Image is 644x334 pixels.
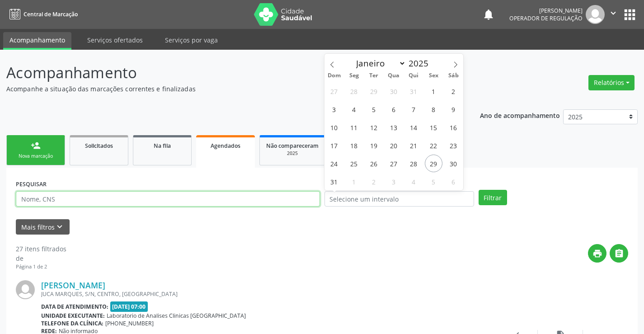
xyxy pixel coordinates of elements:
span: Agosto 22, 2025 [425,136,442,154]
a: Serviços por vaga [159,32,224,48]
span: Agosto 16, 2025 [445,118,462,136]
span: Julho 27, 2025 [325,82,343,100]
span: Na fila [154,142,171,150]
span: Agosto 4, 2025 [345,100,363,118]
span: Julho 31, 2025 [405,82,423,100]
span: Ter [364,73,384,79]
span: Setembro 5, 2025 [425,173,442,190]
span: Agosto 11, 2025 [345,118,363,136]
button: apps [622,7,638,23]
button: print [588,244,606,263]
span: Agosto 27, 2025 [385,155,403,172]
span: Agosto 14, 2025 [405,118,423,136]
span: Agosto 20, 2025 [385,136,403,154]
span: Agosto 1, 2025 [425,82,442,100]
div: Nova marcação [13,153,58,160]
span: Sex [423,73,443,79]
a: Acompanhamento [3,32,71,50]
span: Agosto 12, 2025 [365,118,383,136]
div: 2025 [266,150,319,157]
span: Setembro 4, 2025 [405,173,423,190]
span: Agosto 18, 2025 [345,136,363,154]
b: Unidade executante: [41,312,105,320]
span: Agosto 30, 2025 [445,155,462,172]
label: PESQUISAR [16,177,47,191]
span: Laboratorio de Analises Clinicas [GEOGRAPHIC_DATA] [107,312,246,320]
p: Ano de acompanhamento [480,109,560,121]
select: Month [352,57,406,70]
span: Qui [404,73,423,79]
div: Página 1 de 2 [16,263,66,271]
span: Seg [344,73,364,79]
i:  [608,8,618,18]
span: Agosto 25, 2025 [345,155,363,172]
span: Agosto 29, 2025 [425,155,442,172]
a: [PERSON_NAME] [41,280,105,290]
span: Agosto 26, 2025 [365,155,383,172]
button:  [610,244,628,263]
div: de [16,254,66,263]
span: Agosto 13, 2025 [385,118,403,136]
span: Não compareceram [266,142,319,150]
span: Julho 28, 2025 [345,82,363,100]
span: Agosto 21, 2025 [405,136,423,154]
span: Setembro 6, 2025 [445,173,462,190]
span: Agosto 9, 2025 [445,100,462,118]
button: Relatórios [588,75,635,90]
span: [PHONE_NUMBER] [105,320,154,327]
span: Qua [384,73,404,79]
b: Data de atendimento: [41,303,108,310]
span: Agosto 15, 2025 [425,118,442,136]
span: Julho 30, 2025 [385,82,403,100]
p: Acompanhamento [6,61,448,84]
span: Setembro 1, 2025 [345,173,363,190]
span: Agosto 28, 2025 [405,155,423,172]
span: Agosto 17, 2025 [325,136,343,154]
span: [DATE] 07:00 [110,301,148,312]
button: Mais filtroskeyboard_arrow_down [16,219,70,235]
div: 27 itens filtrados [16,244,66,254]
i:  [614,249,624,259]
div: person_add [31,141,41,151]
input: Selecione um intervalo [324,191,474,207]
b: Telefone da clínica: [41,320,103,327]
span: Setembro 3, 2025 [385,173,403,190]
span: Agosto 24, 2025 [325,155,343,172]
div: [PERSON_NAME] [509,7,583,14]
button: notifications [482,8,495,21]
img: img [16,280,35,299]
span: Agendados [211,142,240,150]
span: Julho 29, 2025 [365,82,383,100]
input: Year [406,57,436,69]
div: JUCA MARQUES, S/N, CENTRO, [GEOGRAPHIC_DATA] [41,290,493,298]
span: Operador de regulação [509,14,583,22]
a: Central de Marcação [6,7,78,22]
span: Dom [324,73,344,79]
button: Filtrar [479,190,507,205]
span: Agosto 5, 2025 [365,100,383,118]
img: img [586,5,605,24]
span: Agosto 2, 2025 [445,82,462,100]
span: Agosto 7, 2025 [405,100,423,118]
input: Nome, CNS [16,191,320,207]
span: Agosto 19, 2025 [365,136,383,154]
span: Solicitados [85,142,113,150]
button:  [605,5,622,24]
span: Agosto 3, 2025 [325,100,343,118]
span: Sáb [443,73,463,79]
p: Acompanhe a situação das marcações correntes e finalizadas [6,84,448,94]
a: Serviços ofertados [81,32,149,48]
span: Agosto 8, 2025 [425,100,442,118]
span: Setembro 2, 2025 [365,173,383,190]
span: Agosto 10, 2025 [325,118,343,136]
span: Central de Marcação [24,10,78,18]
i: keyboard_arrow_down [55,222,65,232]
span: Agosto 31, 2025 [325,173,343,190]
span: Agosto 6, 2025 [385,100,403,118]
span: Agosto 23, 2025 [445,136,462,154]
i: print [592,249,602,259]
